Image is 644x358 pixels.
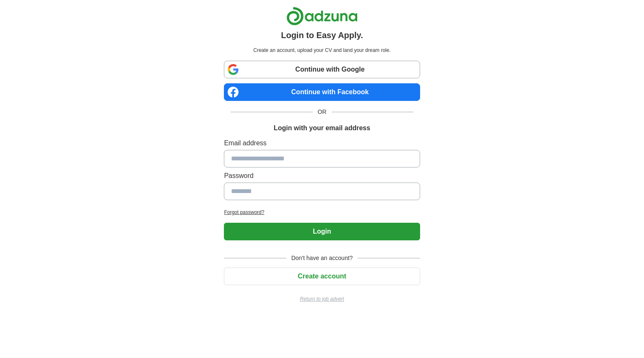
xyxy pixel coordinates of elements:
[313,108,332,116] span: OR
[281,29,363,41] h1: Login to Easy Apply.
[226,46,418,54] p: Create an account, upload your CV and land your dream role.
[224,295,420,303] a: Return to job advert
[286,7,358,26] img: Adzuna logo
[224,273,420,280] a: Create account
[224,268,420,285] button: Create account
[224,223,420,240] button: Login
[224,61,420,78] a: Continue with Google
[224,209,420,216] a: Forgot password?
[224,138,420,148] label: Email address
[274,123,370,133] h1: Login with your email address
[224,171,420,181] label: Password
[286,254,358,263] span: Don't have an account?
[224,83,420,101] a: Continue with Facebook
